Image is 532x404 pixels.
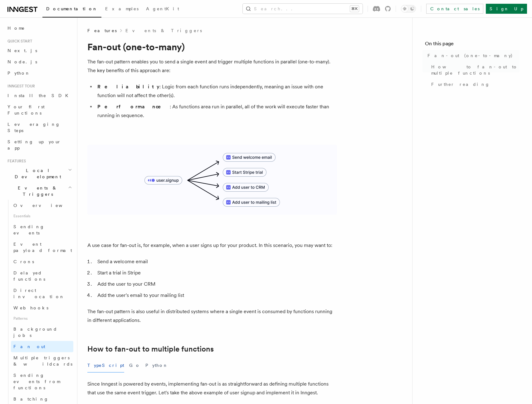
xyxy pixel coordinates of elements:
p: The fan-out pattern is also useful in distributed systems where a single event is consumed by fun... [87,307,337,325]
span: Install the SDK [7,93,72,98]
a: Sending events [11,221,73,239]
a: Home [5,22,73,34]
button: Toggle dark mode [401,5,416,12]
span: How to fan-out to multiple functions [431,64,520,76]
span: Documentation [46,6,98,11]
span: Overview [13,203,78,208]
a: Fan out [11,341,73,352]
span: Leveraging Steps [7,122,60,133]
li: : As functions area run in parallel, all of the work will execute faster than running in sequence. [95,102,337,120]
span: Events & Triggers [5,185,68,197]
a: Delayed functions [11,267,73,285]
button: Go [129,358,140,372]
a: Background jobs [11,323,73,341]
span: Sending events [13,224,45,235]
span: Essentials [11,211,73,221]
span: Setting up your app [7,139,61,150]
a: Python [5,67,73,79]
img: A diagram showing how to fan-out to multiple functions [87,145,337,215]
span: Features [87,27,117,34]
button: Local Development [5,165,73,182]
span: Crons [13,259,34,264]
a: Install the SDK [5,90,73,101]
a: Node.js [5,56,73,67]
button: Search...⌘K [243,4,363,14]
a: How to fan-out to multiple functions [429,61,520,79]
span: Local Development [5,167,68,180]
li: Send a welcome email [95,257,337,266]
span: Delayed functions [13,270,45,282]
p: Since Inngest is powered by events, implementing fan-out is as straightforward as defining multip... [87,380,337,397]
span: Background jobs [13,327,57,338]
a: Fan-out (one-to-many) [425,50,520,61]
span: Fan-out (one-to-many) [427,52,513,59]
p: A use case for fan-out is, for example, when a user signs up for your product. In this scenario, ... [87,241,337,250]
span: Python [7,71,30,76]
span: Inngest tour [5,84,35,89]
a: Events & Triggers [125,27,202,34]
li: Start a trial in Stripe [95,269,337,277]
span: Home [7,25,25,31]
a: Next.js [5,45,73,56]
a: Leveraging Steps [5,119,73,136]
span: Webhooks [13,305,48,310]
span: Fan out [13,344,45,349]
a: AgentKit [142,2,183,17]
button: Python [145,358,168,372]
h4: On this page [425,40,520,50]
a: Sending events from functions [11,370,73,393]
p: The fan-out pattern enables you to send a single event and trigger multiple functions in parallel... [87,57,337,75]
a: Setting up your app [5,136,73,154]
a: Crons [11,256,73,267]
kbd: ⌘K [350,6,359,12]
span: AgentKit [146,6,179,11]
span: Your first Functions [7,104,45,116]
a: Sign Up [486,4,527,14]
a: Further reading [429,79,520,90]
a: Overview [11,200,73,211]
a: Webhooks [11,302,73,313]
span: Node.js [7,59,37,64]
li: Add the user's email to your mailing list [95,291,337,300]
a: How to fan-out to multiple functions [87,345,214,353]
a: Documentation [42,2,101,17]
strong: Reliability [97,84,159,90]
span: Sending events from functions [13,373,60,390]
a: Event payload format [11,239,73,256]
strong: Performance [97,104,170,110]
a: Direct invocation [11,285,73,302]
span: Direct invocation [13,288,65,299]
li: : Logic from each function runs independently, meaning an issue with one function will not affect... [95,82,337,100]
a: Multiple triggers & wildcards [11,352,73,370]
span: Multiple triggers & wildcards [13,355,72,367]
span: Further reading [431,81,490,87]
li: Add the user to your CRM [95,280,337,288]
button: TypeScript [87,358,124,372]
span: Examples [105,6,139,11]
span: Quick start [5,39,32,44]
button: Events & Triggers [5,182,73,200]
a: Your first Functions [5,101,73,119]
span: Next.js [7,48,37,53]
span: Event payload format [13,242,72,253]
a: Contact sales [426,4,483,14]
a: Examples [101,2,142,17]
span: Patterns [11,313,73,323]
span: Features [5,159,26,164]
h1: Fan-out (one-to-many) [87,41,337,52]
